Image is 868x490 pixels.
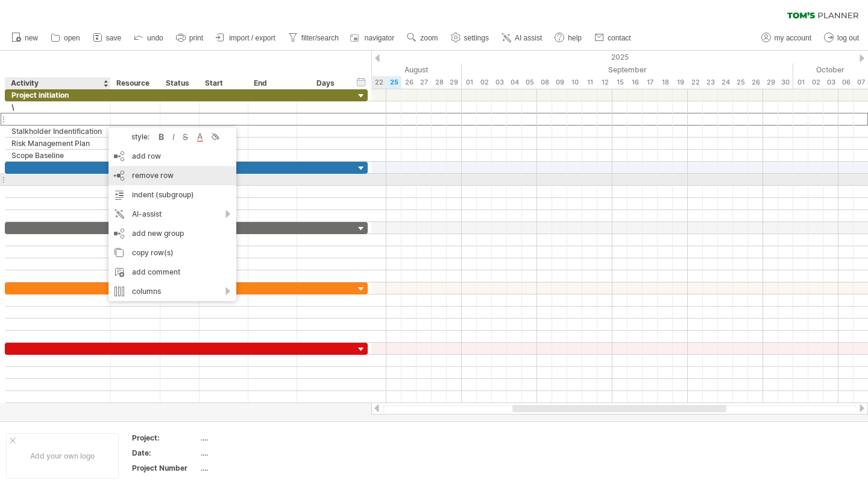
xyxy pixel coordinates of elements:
[552,30,585,46] a: help
[348,30,398,46] a: navigator
[108,262,236,282] div: add comment
[492,76,507,89] div: Wednesday, 3 September 2025
[498,30,546,46] a: AI assist
[462,76,477,89] div: Monday, 1 September 2025
[201,448,302,458] div: ....
[301,34,339,42] span: filter/search
[718,76,733,89] div: Wednesday, 24 September 2025
[793,76,808,89] div: Wednesday, 1 October 2025
[522,76,537,89] div: Friday, 5 September 2025
[432,76,447,89] div: Thursday, 28 August 2025
[11,150,104,161] div: Scope Baseline
[90,30,125,46] a: save
[464,34,489,42] span: settings
[106,34,121,42] span: save
[11,101,104,113] div: \
[8,30,42,46] a: new
[285,30,342,46] a: filter/search
[417,76,432,89] div: Wednesday, 27 August 2025
[116,77,153,89] div: Resource
[173,30,207,46] a: print
[132,171,174,180] span: remove row
[64,34,80,42] span: open
[673,76,688,89] div: Friday, 19 September 2025
[132,463,198,473] div: Project Number
[48,30,84,46] a: open
[147,34,163,42] span: undo
[201,433,302,443] div: ....
[108,282,236,301] div: columns
[778,76,793,89] div: Tuesday, 30 September 2025
[132,448,198,458] div: Date:
[108,147,236,166] div: add row
[703,76,718,89] div: Tuesday, 23 September 2025
[108,185,236,205] div: indent (subgroup)
[537,76,552,89] div: Monday, 8 September 2025
[166,77,192,89] div: Status
[608,34,631,42] span: contact
[447,76,462,89] div: Friday, 29 August 2025
[448,30,492,46] a: settings
[11,77,104,89] div: Activity
[25,34,38,42] span: new
[108,224,236,243] div: add new group
[597,76,612,89] div: Friday, 12 September 2025
[591,30,635,46] a: contact
[748,76,763,89] div: Friday, 26 September 2025
[758,30,815,46] a: my account
[837,34,859,42] span: log out
[838,76,854,89] div: Monday, 6 October 2025
[229,34,275,42] span: import / export
[582,76,597,89] div: Thursday, 11 September 2025
[386,76,401,89] div: Monday, 25 August 2025
[11,89,104,101] div: Project initiation
[201,463,302,473] div: ....
[612,76,627,89] div: Monday, 15 September 2025
[420,34,438,42] span: zoom
[568,34,582,42] span: help
[688,76,703,89] div: Monday, 22 September 2025
[113,132,156,141] div: style:
[371,76,386,89] div: Friday, 22 August 2025
[477,76,492,89] div: Tuesday, 2 September 2025
[404,30,441,46] a: zoom
[132,433,198,443] div: Project:
[515,34,542,42] span: AI assist
[643,76,658,89] div: Wednesday, 17 September 2025
[658,76,673,89] div: Thursday, 18 September 2025
[108,205,236,224] div: AI-assist
[775,34,811,42] span: my account
[821,30,863,46] a: log out
[365,34,394,42] span: navigator
[189,34,203,42] span: print
[507,76,522,89] div: Thursday, 4 September 2025
[733,76,748,89] div: Thursday, 25 September 2025
[108,243,236,262] div: copy row(s)
[808,76,823,89] div: Thursday, 2 October 2025
[763,76,778,89] div: Monday, 29 September 2025
[6,433,119,479] div: Add your own logo
[11,138,104,149] div: Risk Management Plan
[11,126,104,137] div: Stalkholder Indentification
[297,77,354,89] div: Days
[401,76,417,89] div: Tuesday, 26 August 2025
[205,77,241,89] div: Start
[567,76,582,89] div: Wednesday, 10 September 2025
[627,76,643,89] div: Tuesday, 16 September 2025
[213,30,279,46] a: import / export
[823,76,838,89] div: Friday, 3 October 2025
[254,77,290,89] div: End
[552,76,567,89] div: Tuesday, 9 September 2025
[462,63,793,76] div: September 2025
[131,30,167,46] a: undo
